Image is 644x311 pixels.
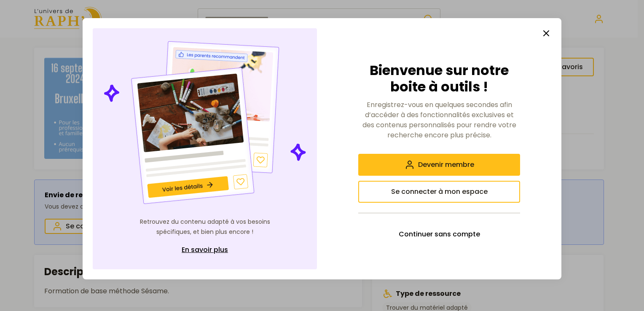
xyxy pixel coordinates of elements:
h2: Bienvenue sur notre boite à outils ! [358,62,520,95]
p: Retrouvez du contenu adapté à vos besoins spécifiques, et bien plus encore ! [137,217,272,237]
button: Se connecter à mon espace [358,181,520,203]
p: Enregistrez-vous en quelques secondes afin d’accéder à des fonctionnalités exclusives et des cont... [358,100,520,140]
span: Se connecter à mon espace [391,187,488,197]
a: En savoir plus [137,241,272,259]
span: Continuer sans compte [399,229,480,239]
span: En savoir plus [182,245,228,255]
span: Devenir membre [418,160,474,170]
img: Illustration de contenu personnalisé [102,38,308,207]
button: Continuer sans compte [358,223,520,245]
button: Devenir membre [358,154,520,176]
